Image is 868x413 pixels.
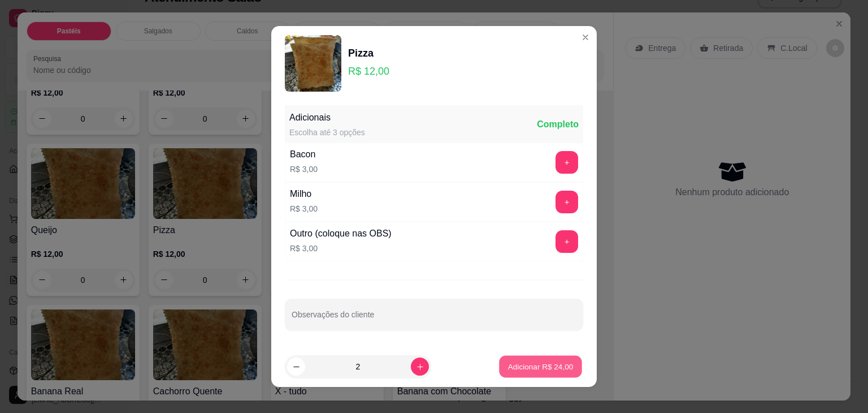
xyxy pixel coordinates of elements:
button: decrease-product-quantity [287,358,305,376]
button: add [555,151,578,174]
p: R$ 3,00 [290,243,392,254]
input: Observações do cliente [292,313,576,325]
div: Escolha até 3 opções [289,127,365,138]
p: R$ 12,00 [348,63,389,79]
button: add [555,230,578,253]
p: R$ 3,00 [290,164,318,175]
button: add [555,191,578,213]
div: Completo [537,118,579,131]
div: Milho [290,187,318,201]
button: Close [576,28,594,46]
div: Adicionais [289,111,365,124]
button: Adicionar R$ 24,00 [499,356,582,378]
p: R$ 3,00 [290,203,318,214]
div: Bacon [290,148,318,161]
div: Pizza [348,45,389,61]
p: Adicionar R$ 24,00 [508,361,574,372]
div: Outro (coloque nas OBS) [290,227,392,240]
img: product-image [285,35,341,92]
button: increase-product-quantity [411,358,429,376]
